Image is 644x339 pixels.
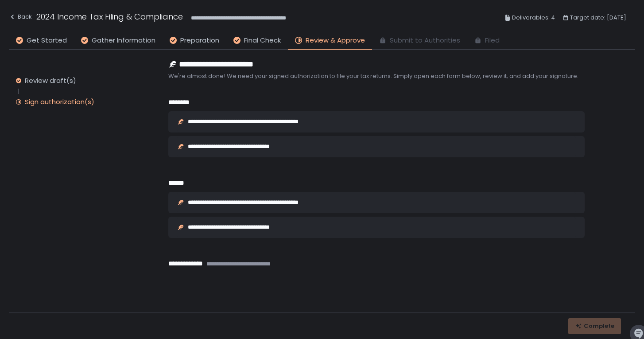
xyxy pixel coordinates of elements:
span: Deliverables: 4 [512,12,555,23]
h1: 2024 Income Tax Filing & Compliance [36,11,183,23]
span: Gather Information [92,35,155,46]
div: Review draft(s) [25,76,76,85]
span: Get Started [27,35,67,46]
span: Target date: [DATE] [570,12,626,23]
button: Back [9,11,32,25]
span: Final Check [244,35,281,46]
span: Filed [485,35,500,46]
span: We're almost done! We need your signed authorization to file your tax returns. Simply open each f... [168,72,585,80]
div: Back [9,12,32,22]
span: Preparation [180,35,219,46]
span: Review & Approve [306,35,365,46]
div: Sign authorization(s) [25,97,94,106]
span: Submit to Authorities [390,35,460,46]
